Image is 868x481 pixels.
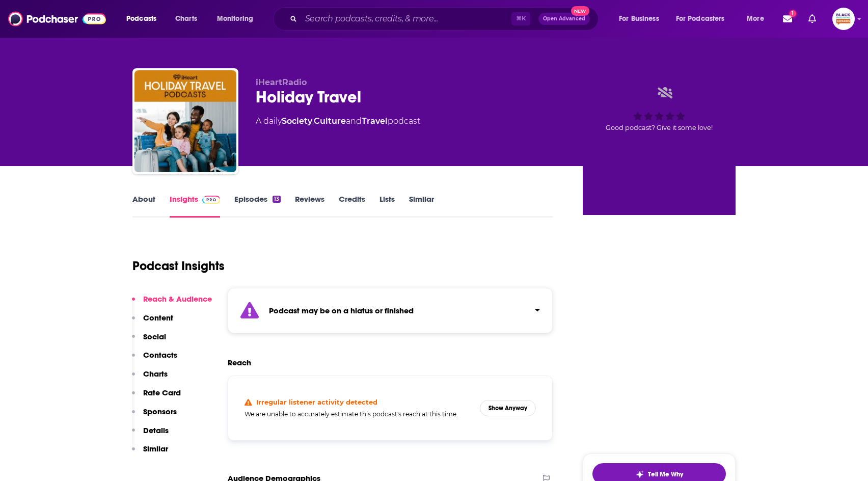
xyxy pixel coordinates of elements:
[143,294,212,304] p: Reach & Audience
[132,194,155,218] a: About
[132,350,177,369] button: Contacts
[619,12,659,26] span: For Business
[301,11,511,27] input: Search podcasts, credits, & more...
[217,12,253,26] span: Monitoring
[282,116,312,126] a: Society
[606,124,713,131] span: Good podcast? Give it some love!
[132,407,177,425] button: Sponsors
[132,258,225,274] h1: Podcast Insights
[832,8,855,30] img: User Profile
[228,288,553,333] section: Click to expand status details
[314,116,346,126] a: Culture
[409,194,434,218] a: Similar
[747,12,764,26] span: More
[269,306,414,315] strong: Podcast may be on a hiatus or finished
[583,77,736,141] div: Good podcast? Give it some love!
[170,194,220,218] a: InsightsPodchaser Pro
[143,388,181,397] p: Rate Card
[256,115,420,127] div: A daily podcast
[202,196,220,204] img: Podchaser Pro
[132,332,166,351] button: Social
[143,407,177,416] p: Sponsors
[143,313,173,323] p: Content
[175,12,197,26] span: Charts
[379,194,395,218] a: Lists
[648,470,683,478] span: Tell Me Why
[779,10,796,28] a: Show notifications dropdown
[132,388,181,407] button: Rate Card
[571,6,589,16] span: New
[119,11,170,27] button: open menu
[143,350,177,360] p: Contacts
[790,10,796,17] span: 1
[132,425,169,444] button: Details
[126,12,156,26] span: Podcasts
[256,398,377,406] h4: Irregular listener activity detected
[134,70,236,172] img: Holiday Travel
[740,11,777,27] button: open menu
[339,194,365,218] a: Credits
[612,11,672,27] button: open menu
[636,470,644,478] img: tell me why sparkle
[8,9,106,29] img: Podchaser - Follow, Share and Rate Podcasts
[538,13,590,25] button: Open AdvancedNew
[346,116,362,126] span: and
[210,11,266,27] button: open menu
[832,8,855,30] span: Logged in as blackpodcastingawards
[245,410,472,418] h5: We are unable to accurately estimate this podcast's reach at this time.
[669,11,740,27] button: open menu
[480,400,536,416] button: Show Anyway
[234,194,281,218] a: Episodes13
[143,369,168,379] p: Charts
[543,16,585,21] span: Open Advanced
[132,369,168,388] button: Charts
[511,12,530,25] span: ⌘ K
[256,77,307,87] span: iHeartRadio
[804,10,820,28] a: Show notifications dropdown
[362,116,388,126] a: Travel
[143,425,169,435] p: Details
[295,194,324,218] a: Reviews
[132,313,173,332] button: Content
[832,8,855,30] button: Show profile menu
[312,116,314,126] span: ,
[676,12,725,26] span: For Podcasters
[132,444,168,463] button: Similar
[169,11,203,27] a: Charts
[228,358,251,367] h2: Reach
[143,444,168,453] p: Similar
[132,294,212,313] button: Reach & Audience
[283,7,608,31] div: Search podcasts, credits, & more...
[273,196,281,203] div: 13
[143,332,166,341] p: Social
